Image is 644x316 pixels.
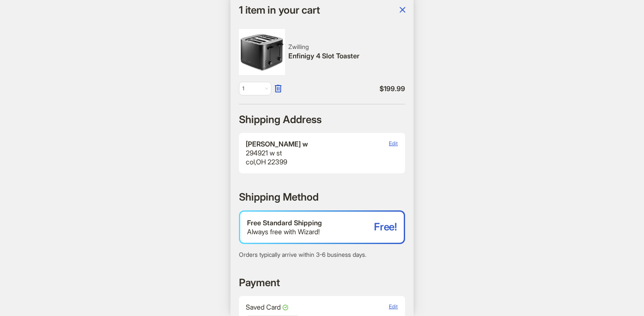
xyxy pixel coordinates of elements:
span: Saved Card [246,303,288,312]
div: Enfinigy 4 Slot Toaster [288,52,405,60]
h1: 1 item in your cart [239,5,319,16]
div: Zwilling [288,43,405,51]
div: col , OH 22399 [246,158,308,167]
span: $ 199.99 [288,84,405,93]
span: Edit [389,140,398,147]
h2: Shipping Address [239,113,322,126]
span: Edit [389,303,398,310]
div: Always free with Wizard! [247,227,374,236]
h2: Payment [239,276,280,289]
button: Edit [388,140,398,147]
img: Enfinigy 4 Slot Toaster [239,29,285,75]
span: 1 [242,82,268,95]
div: 294921 w st [246,149,308,158]
div: [PERSON_NAME] w [246,140,308,149]
div: Free Standard Shipping [247,218,374,227]
h2: Shipping Method [239,190,319,204]
span: Free! [374,221,397,233]
button: Edit [388,303,398,310]
div: Orders typically arrive within 3-6 business days. [239,251,405,259]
